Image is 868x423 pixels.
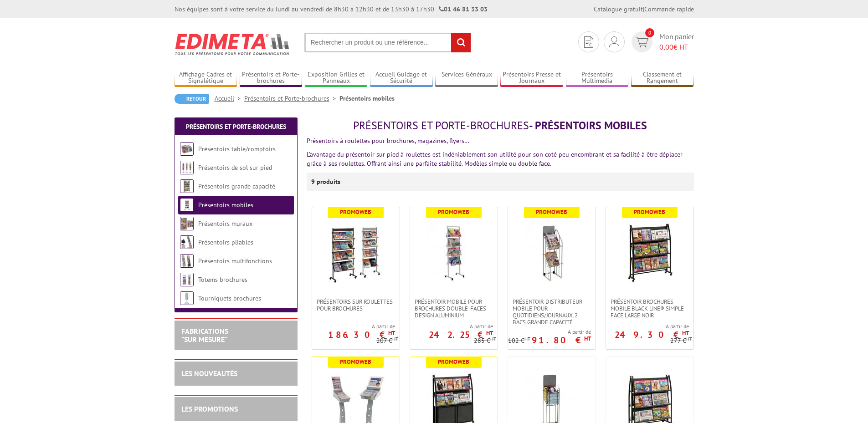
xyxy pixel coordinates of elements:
a: devis rapide 0 Mon panier 0,00€ HT [629,31,694,52]
span: 0,00 [659,42,673,51]
span: A partir de [312,323,395,330]
p: L’avantage du présentoir sur pied à roulettes est indéniablement son utilité pour son coté peu en... [307,150,694,168]
b: Promoweb [536,208,567,216]
a: Totems brochures [198,275,247,284]
sup: HT [682,329,689,337]
sup: HT [486,329,493,337]
a: FABRICATIONS"Sur Mesure" [181,326,228,344]
a: LES PROMOTIONS [181,404,238,413]
img: Présentoirs table/comptoirs [180,142,194,156]
img: Totems brochures [180,273,194,286]
a: Présentoirs mobiles [198,201,253,209]
img: Présentoir mobile pour brochures double-faces Design aluminium [422,221,486,285]
a: LES NOUVEAUTÉS [181,369,237,378]
span: Mon panier [659,31,694,52]
span: Présentoir-distributeur mobile pour quotidiens/journaux, 2 bacs grande capacité [513,298,591,326]
sup: HT [392,336,398,342]
span: A partir de [606,323,689,330]
img: Tourniquets brochures [180,291,194,305]
a: Commande rapide [644,5,694,13]
p: 207 € [376,337,398,344]
a: Classement et Rangement [631,71,694,86]
li: Présentoirs mobiles [339,94,395,103]
a: Accueil Guidage et Sécurité [370,71,433,86]
sup: HT [490,336,496,342]
p: 285 € [474,337,496,344]
p: 249.30 € [615,332,689,337]
a: Catalogue gratuit [594,5,643,13]
p: 102 € [508,337,530,344]
a: Présentoirs pliables [198,238,253,246]
a: Présentoirs Presse et Journaux [500,71,563,86]
img: devis rapide [584,36,593,48]
h1: - Présentoirs mobiles [307,120,694,132]
sup: HT [524,336,530,342]
span: Présentoir Brochures mobile Black-Line® simple-face large noir [611,298,689,319]
span: € HT [659,42,694,52]
img: devis rapide [635,37,648,47]
input: Rechercher un produit ou une référence... [304,33,471,52]
a: Présentoirs sur roulettes pour brochures [312,298,400,312]
img: Présentoirs pliables [180,235,194,249]
a: Présentoirs et Porte-brochures [244,94,339,102]
a: Présentoirs de sol sur pied [198,163,272,172]
a: Exposition Grilles et Panneaux [305,71,368,86]
a: Présentoirs muraux [198,219,252,228]
a: Présentoir Brochures mobile Black-Line® simple-face large noir [606,298,693,319]
div: Nos équipes sont à votre service du lundi au vendredi de 8h30 à 12h30 et de 13h30 à 17h30 [175,5,488,14]
img: Présentoirs de sol sur pied [180,161,194,174]
p: 277 € [670,337,692,344]
span: A partir de [508,328,591,336]
a: Présentoirs Multimédia [566,71,629,86]
p: 9 produits [311,173,345,191]
img: Présentoirs sur roulettes pour brochures [324,221,388,285]
span: Présentoirs sur roulettes pour brochures [317,298,395,312]
sup: HT [686,336,692,342]
a: Présentoirs et Porte-brochures [240,71,303,86]
p: Présentoirs à roulettes pour brochures, magazines, flyers… [307,136,694,145]
span: 0 [645,28,654,37]
b: Promoweb [438,358,469,366]
img: Présentoir Brochures mobile Black-Line® simple-face large noir [618,221,682,285]
a: Présentoirs grande capacité [198,182,275,190]
a: Tourniquets brochures [198,294,261,302]
span: Présentoir mobile pour brochures double-faces Design aluminium [415,298,493,319]
a: Présentoir-distributeur mobile pour quotidiens/journaux, 2 bacs grande capacité [508,298,596,326]
a: Présentoirs et Porte-brochures [186,122,286,131]
strong: 01 46 81 33 03 [439,5,488,13]
b: Promoweb [438,208,469,216]
p: 186.30 € [328,332,395,337]
a: Accueil [215,94,244,102]
a: Retour [175,94,209,104]
div: | [594,5,694,14]
img: Présentoir-distributeur mobile pour quotidiens/journaux, 2 bacs grande capacité [520,221,584,285]
p: 242.25 € [429,332,493,337]
a: Présentoirs multifonctions [198,257,272,265]
img: Edimeta [175,27,291,61]
b: Promoweb [634,208,665,216]
b: Promoweb [340,208,371,216]
img: devis rapide [609,36,619,47]
a: Services Généraux [435,71,498,86]
sup: HT [584,335,591,342]
a: Présentoirs table/comptoirs [198,145,276,153]
p: 91.80 € [532,337,591,343]
img: Présentoirs muraux [180,217,194,230]
sup: HT [388,329,395,337]
img: Présentoirs multifonctions [180,254,194,268]
span: A partir de [410,323,493,330]
img: Présentoirs mobiles [180,198,194,212]
input: rechercher [451,33,471,52]
a: Affichage Cadres et Signalétique [175,71,237,86]
a: Présentoir mobile pour brochures double-faces Design aluminium [410,298,498,319]
img: Présentoirs grande capacité [180,179,194,193]
span: Présentoirs et Porte-brochures [353,118,529,133]
b: Promoweb [340,358,371,366]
